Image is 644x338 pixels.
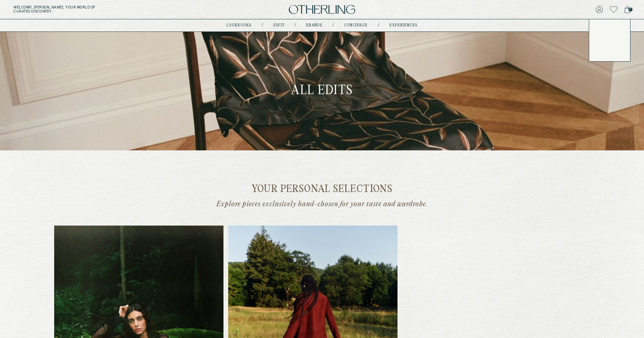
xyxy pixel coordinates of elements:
[289,5,355,14] img: logo
[628,7,632,12] span: 0
[14,5,199,14] h5: Welcome, [PERSON_NAME] . Your world of curated discovery.
[262,23,263,28] div: /
[291,83,353,99] h1: All Edits
[306,24,322,27] a: Brands
[190,184,454,195] h2: Your personal selections
[344,24,368,27] a: concierge
[332,23,334,28] div: /
[389,24,417,27] a: experiences
[624,5,630,14] a: 0
[227,24,252,27] a: lookbooks
[295,23,296,28] div: /
[190,200,454,209] p: Explore pieces exclusively hand-chosen for your taste and wardrobe.
[273,24,284,27] a: Edits
[378,23,379,28] div: /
